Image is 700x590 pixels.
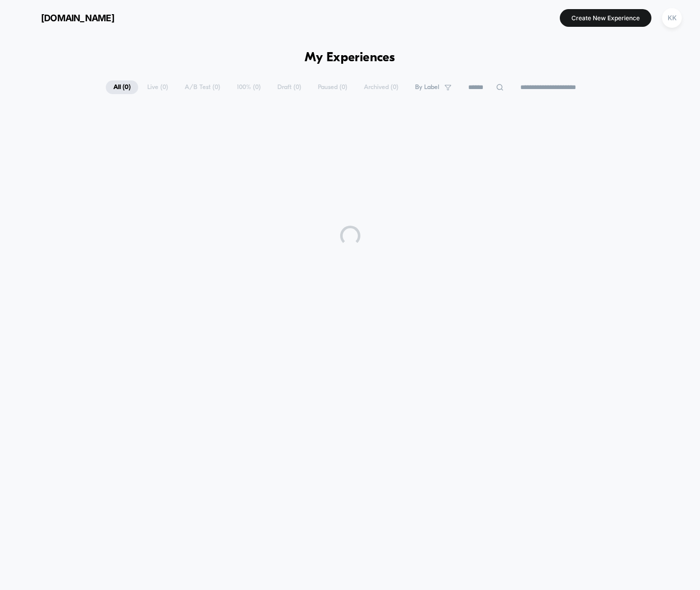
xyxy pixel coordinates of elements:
[659,8,685,28] button: KK
[15,10,117,26] button: [DOMAIN_NAME]
[415,83,439,91] span: By Label
[305,51,395,65] h1: My Experiences
[560,9,651,27] button: Create New Experience
[41,13,114,23] span: [DOMAIN_NAME]
[662,8,682,28] div: KK
[106,80,138,94] span: All ( 0 )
